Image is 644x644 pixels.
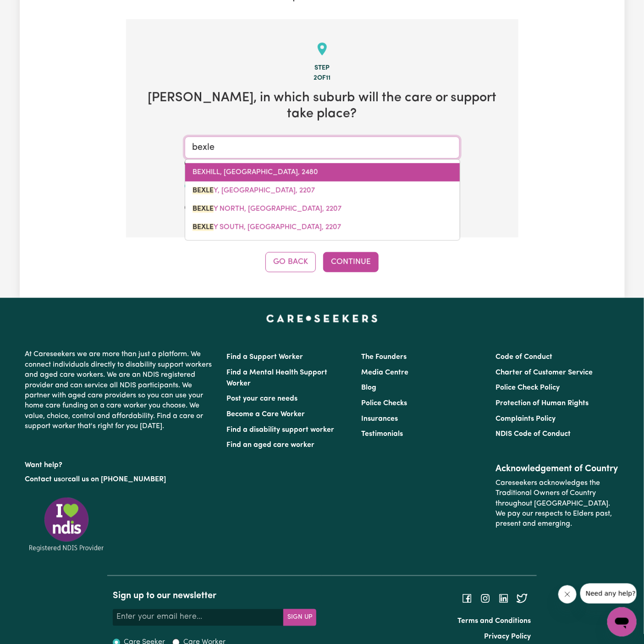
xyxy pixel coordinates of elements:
span: Y SOUTH, [GEOGRAPHIC_DATA], 2207 [193,224,341,231]
a: Terms and Conditions [458,618,531,625]
mark: BEXLE [193,224,214,231]
a: Careseekers home page [266,314,378,322]
iframe: Close message [558,585,577,604]
a: Follow Careseekers on Facebook [462,595,473,602]
div: menu-options [185,159,460,241]
a: Find an aged care worker [227,441,315,449]
a: Follow Careseekers on Instagram [480,595,491,602]
a: Find a Support Worker [227,353,303,361]
h2: Acknowledgement of Country [495,464,619,475]
span: Y NORTH, [GEOGRAPHIC_DATA], 2207 [193,205,341,213]
iframe: Message from company [580,583,637,604]
a: Complaints Policy [495,415,556,423]
a: NDIS Code of Conduct [495,430,571,438]
a: Protection of Human Rights [495,400,589,407]
a: Code of Conduct [495,353,552,361]
a: Follow Careseekers on LinkedIn [498,595,509,602]
a: Become a Care Worker [227,411,305,418]
span: BEXHILL, [GEOGRAPHIC_DATA], 2480 [193,169,318,176]
mark: BEXLE [193,187,214,194]
div: Step [141,63,504,73]
a: BEXLEY, New South Wales, 2207 [185,182,460,200]
a: Post your care needs [227,395,298,402]
h2: [PERSON_NAME] , in which suburb will the care or support take place? [141,90,504,122]
a: Contact us [25,476,61,484]
a: Police Check Policy [495,384,560,391]
img: Registered NDIS provider [25,496,108,553]
p: Careseekers acknowledges the Traditional Owners of Country throughout [GEOGRAPHIC_DATA]. We pay o... [495,475,619,534]
iframe: Button to launch messaging window [607,607,637,637]
a: The Founders [361,353,407,361]
a: BEXLEY SOUTH, New South Wales, 2207 [185,218,460,237]
a: Media Centre [361,369,408,376]
a: Charter of Customer Service [495,369,593,376]
a: Privacy Policy [484,633,531,641]
p: Want help? [25,457,216,471]
a: Find a disability support worker [227,426,335,434]
input: Enter a suburb or postcode [185,137,460,159]
p: At Careseekers we are more than just a platform. We connect individuals directly to disability su... [25,346,216,435]
a: BEXHILL, New South Wales, 2480 [185,163,460,182]
button: Continue [323,252,379,272]
a: Insurances [361,415,398,423]
a: Testimonials [361,430,403,438]
button: Subscribe [283,609,316,626]
span: Y, [GEOGRAPHIC_DATA], 2207 [193,187,315,194]
a: Police Checks [361,400,407,407]
a: Follow Careseekers on Twitter [517,595,528,602]
mark: BEXLE [193,205,214,213]
p: or [25,471,216,489]
input: Enter your email here... [113,609,284,626]
a: Blog [361,384,376,391]
div: 2 of 11 [141,73,504,83]
a: call us on [PHONE_NUMBER] [68,476,166,484]
a: BEXLEY NORTH, New South Wales, 2207 [185,200,460,218]
h2: Sign up to our newsletter [113,591,316,602]
button: Go Back [265,252,316,272]
a: Find a Mental Health Support Worker [227,369,328,387]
